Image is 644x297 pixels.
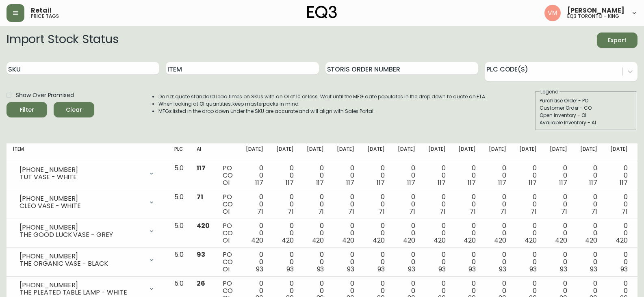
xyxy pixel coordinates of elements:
[223,222,233,244] div: PO CO
[622,207,628,216] span: 71
[377,178,385,187] span: 117
[330,143,361,161] th: [DATE]
[20,253,143,260] div: [PHONE_NUMBER]
[620,264,628,274] span: 93
[489,193,506,215] div: 0 0
[438,178,446,187] span: 117
[307,251,324,273] div: 0 0
[529,264,537,274] span: 93
[168,143,190,161] th: PLC
[391,143,422,161] th: [DATE]
[540,112,632,119] div: Open Inventory - OI
[286,264,294,274] span: 93
[246,165,263,186] div: 0 0
[452,143,482,161] th: [DATE]
[540,104,632,112] div: Customer Order - CO
[158,108,487,115] li: MFGs listed in the drop down under the SKU are accurate and will align with Sales Portal.
[197,192,203,202] span: 71
[377,264,385,274] span: 93
[590,264,597,274] span: 93
[158,100,487,108] li: When looking at OI quantities, keep masterpacks in mind.
[307,222,324,244] div: 0 0
[7,102,47,117] button: Filter
[223,193,233,215] div: PO CO
[20,195,143,202] div: [PHONE_NUMBER]
[379,207,385,216] span: 71
[597,33,637,48] button: Export
[31,14,59,19] h5: price tags
[464,236,476,245] span: 420
[555,236,567,245] span: 420
[494,236,506,245] span: 420
[168,219,190,248] td: 5.0
[574,143,604,161] th: [DATE]
[367,165,385,186] div: 0 0
[20,166,143,173] div: [PHONE_NUMBER]
[288,207,294,216] span: 71
[276,251,294,273] div: 0 0
[197,221,210,230] span: 420
[316,178,324,187] span: 117
[561,207,567,216] span: 71
[13,222,161,240] div: [PHONE_NUMBER]THE GOOD LUCK VASE - GREY
[540,88,559,95] legend: Legend
[468,178,476,187] span: 117
[31,7,52,14] span: Retail
[403,236,415,245] span: 420
[489,222,506,244] div: 0 0
[312,236,324,245] span: 420
[318,207,324,216] span: 71
[428,222,446,244] div: 0 0
[407,178,415,187] span: 117
[610,193,628,215] div: 0 0
[20,282,143,289] div: [PHONE_NUMBER]
[20,260,143,267] div: THE ORGANIC VASE - BLACK
[604,143,634,161] th: [DATE]
[550,222,567,244] div: 0 0
[348,207,354,216] span: 71
[168,190,190,219] td: 5.0
[367,251,385,273] div: 0 0
[519,222,537,244] div: 0 0
[168,248,190,277] td: 5.0
[367,222,385,244] div: 0 0
[270,143,300,161] th: [DATE]
[500,207,506,216] span: 71
[458,165,476,186] div: 0 0
[20,289,143,296] div: THE PLEATED TABLE LAMP - WHITE
[300,143,331,161] th: [DATE]
[246,251,263,273] div: 0 0
[610,251,628,273] div: 0 0
[190,143,216,161] th: AI
[409,207,415,216] span: 71
[580,222,598,244] div: 0 0
[60,105,88,115] span: Clear
[398,251,415,273] div: 0 0
[257,207,263,216] span: 71
[428,193,446,215] div: 0 0
[560,264,567,274] span: 93
[168,161,190,190] td: 5.0
[246,222,263,244] div: 0 0
[54,102,94,117] button: Clear
[550,193,567,215] div: 0 0
[489,251,506,273] div: 0 0
[307,193,324,215] div: 0 0
[540,97,632,104] div: Purchase Order - PO
[458,251,476,273] div: 0 0
[567,14,619,19] h5: eq3 toronto - king
[361,143,391,161] th: [DATE]
[276,165,294,186] div: 0 0
[346,178,354,187] span: 117
[197,279,205,288] span: 26
[223,264,230,274] span: OI
[13,251,161,269] div: [PHONE_NUMBER]THE ORGANIC VASE - BLACK
[337,193,354,215] div: 0 0
[223,178,230,187] span: OI
[580,251,598,273] div: 0 0
[498,178,506,187] span: 117
[458,222,476,244] div: 0 0
[197,163,206,173] span: 117
[255,178,263,187] span: 117
[158,93,487,100] li: Do not quote standard lead times on SKUs with an OI of 10 or less. Wait until the MFG date popula...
